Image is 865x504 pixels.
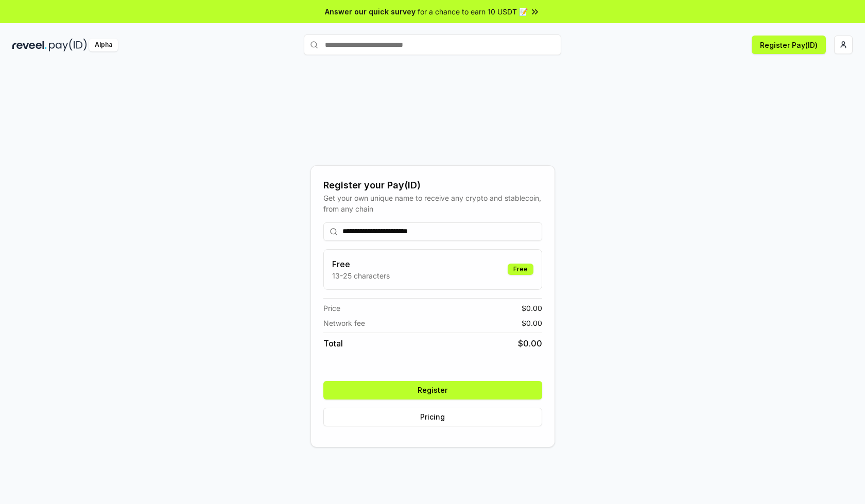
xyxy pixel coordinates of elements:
img: reveel_dark [12,39,47,51]
div: Get your own unique name to receive any crypto and stablecoin, from any chain [323,193,542,214]
span: $ 0.00 [522,318,542,328]
span: for a chance to earn 10 USDT 📝 [418,6,528,17]
span: $ 0.00 [518,337,542,350]
span: Answer our quick survey [325,6,416,17]
span: $ 0.00 [522,303,542,314]
div: Free [508,264,533,275]
span: Total [323,337,343,350]
button: Pricing [323,408,542,426]
h3: Free [332,258,390,270]
span: Network fee [323,318,365,328]
div: Register your Pay(ID) [323,178,542,193]
img: pay_id [49,39,87,51]
div: Alpha [89,39,118,51]
p: 13-25 characters [332,270,390,281]
button: Register Pay(ID) [752,36,826,54]
button: Register [323,381,542,399]
span: Price [323,303,340,314]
